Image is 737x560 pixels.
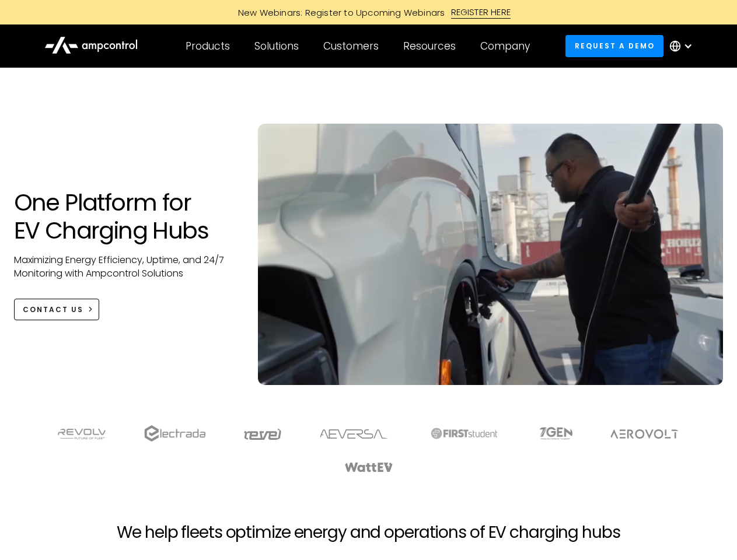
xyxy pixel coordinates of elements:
[106,6,631,19] a: New Webinars: Register to Upcoming WebinarsREGISTER HERE
[254,40,299,52] div: Solutions
[14,299,100,320] a: CONTACT US
[117,523,620,542] h2: We help fleets optimize energy and operations of EV charging hubs
[14,188,235,244] h1: One Platform for EV Charging Hubs
[23,304,83,315] div: CONTACT US
[565,35,663,57] a: Request a demo
[344,463,393,472] img: WattEV logo
[144,425,205,442] img: electrada logo
[403,40,456,52] div: Resources
[451,6,511,19] div: REGISTER HERE
[610,429,679,439] img: Aerovolt Logo
[480,40,530,52] div: Company
[186,40,230,52] div: Products
[323,40,379,52] div: Customers
[14,254,235,280] p: Maximizing Energy Efficiency, Uptime, and 24/7 Monitoring with Ampcontrol Solutions
[226,6,451,19] div: New Webinars: Register to Upcoming Webinars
